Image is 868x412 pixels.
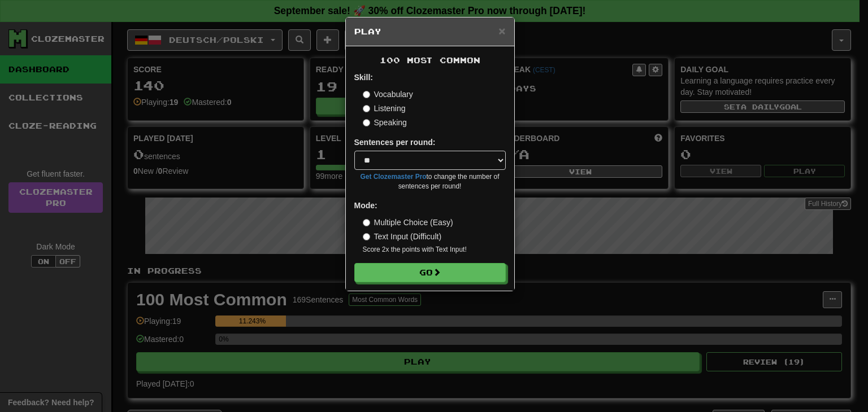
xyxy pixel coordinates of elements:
[363,89,413,100] label: Vocabulary
[363,231,442,242] label: Text Input (Difficult)
[363,245,506,255] small: Score 2x the points with Text Input !
[354,26,506,37] h5: Play
[363,119,370,126] input: Speaking
[354,73,373,82] strong: Skill:
[354,137,436,148] label: Sentences per round:
[363,117,407,128] label: Speaking
[363,103,406,114] label: Listening
[498,25,505,37] button: Close
[498,24,505,37] span: ×
[354,172,506,191] small: to change the number of sentences per round!
[363,105,370,112] input: Listening
[380,55,480,65] span: 100 Most Common
[363,219,370,226] input: Multiple Choice (Easy)
[361,173,427,181] a: Get Clozemaster Pro
[354,201,377,210] strong: Mode:
[363,233,370,240] input: Text Input (Difficult)
[363,91,370,98] input: Vocabulary
[363,217,453,228] label: Multiple Choice (Easy)
[354,263,506,282] button: Go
